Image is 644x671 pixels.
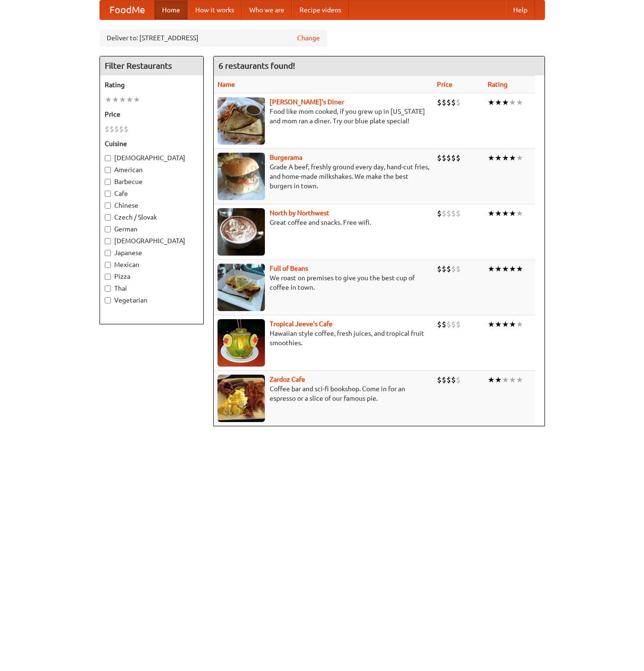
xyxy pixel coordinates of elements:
[270,320,333,328] a: Tropical Jeeve's Cafe
[437,375,442,385] li: $
[105,153,199,163] label: [DEMOGRAPHIC_DATA]
[437,319,442,330] li: $
[105,124,109,134] li: $
[442,97,446,108] li: $
[446,264,451,274] li: $
[105,201,199,210] label: Chinese
[105,248,199,257] label: Japanese
[456,319,461,330] li: $
[270,265,308,272] a: Full of Beans
[509,97,516,108] li: ★
[451,208,456,219] li: $
[105,260,199,269] label: Mexican
[218,208,265,256] img: north.jpg
[105,165,199,175] label: American
[105,272,199,281] label: Pizza
[218,319,265,367] img: jeeves.jpg
[100,56,203,75] h4: Filter Restaurants
[218,264,265,311] img: beans.jpg
[446,97,451,108] li: $
[488,319,495,330] li: ★
[495,375,502,385] li: ★
[105,236,199,246] label: [DEMOGRAPHIC_DATA]
[105,179,111,185] input: Barbecue
[105,155,111,161] input: [DEMOGRAPHIC_DATA]
[451,264,456,274] li: $
[502,153,509,163] li: ★
[126,94,133,105] li: ★
[218,153,265,200] img: burgerama.jpg
[442,264,446,274] li: $
[105,295,199,305] label: Vegetarian
[509,153,516,163] li: ★
[270,98,344,106] a: [PERSON_NAME]'s Diner
[105,285,111,292] input: Thai
[105,250,111,256] input: Japanese
[119,94,126,105] li: ★
[509,375,516,385] li: ★
[451,97,456,108] li: $
[506,0,535,19] a: Help
[105,226,111,232] input: German
[105,191,111,197] input: Cafe
[154,0,188,19] a: Home
[218,384,429,403] p: Coffee bar and sci-fi bookshop. Come in for an espresso or a slice of our famous pie.
[105,224,199,234] label: German
[437,208,442,219] li: $
[105,214,111,221] input: Czech / Slovak
[297,33,320,43] a: Change
[488,97,495,108] li: ★
[488,208,495,219] li: ★
[516,208,523,219] li: ★
[502,208,509,219] li: ★
[218,273,429,292] p: We roast on premises to give you the best cup of coffee in town.
[456,153,461,163] li: $
[442,319,446,330] li: $
[437,81,453,88] a: Price
[437,97,442,108] li: $
[488,81,508,88] a: Rating
[516,264,523,274] li: ★
[292,0,349,19] a: Recipe videos
[218,61,295,70] ng-pluralize: 6 restaurants found!
[105,284,199,293] label: Thai
[495,319,502,330] li: ★
[109,124,114,134] li: $
[105,139,199,148] h5: Cuisine
[495,264,502,274] li: ★
[218,375,265,422] img: zardoz.jpg
[105,94,112,105] li: ★
[105,202,111,209] input: Chinese
[188,0,242,19] a: How it works
[446,319,451,330] li: $
[270,209,329,217] a: North by Northwest
[451,375,456,385] li: $
[105,167,111,173] input: American
[218,107,429,126] p: Food like mom cooked, if you grew up in [US_STATE] and mom ran a diner. Try our blue plate special!
[488,153,495,163] li: ★
[218,162,429,191] p: Grade A beef, freshly ground every day, hand-cut fries, and home-made milkshakes. We make the bes...
[105,189,199,198] label: Cafe
[502,375,509,385] li: ★
[502,319,509,330] li: ★
[456,97,461,108] li: $
[456,264,461,274] li: $
[114,124,119,134] li: $
[105,262,111,268] input: Mexican
[105,297,111,303] input: Vegetarian
[456,375,461,385] li: $
[442,208,446,219] li: $
[105,177,199,186] label: Barbecue
[100,0,154,19] a: FoodMe
[270,154,302,161] a: Burgerama
[133,94,140,105] li: ★
[509,208,516,219] li: ★
[112,94,119,105] li: ★
[509,319,516,330] li: ★
[488,375,495,385] li: ★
